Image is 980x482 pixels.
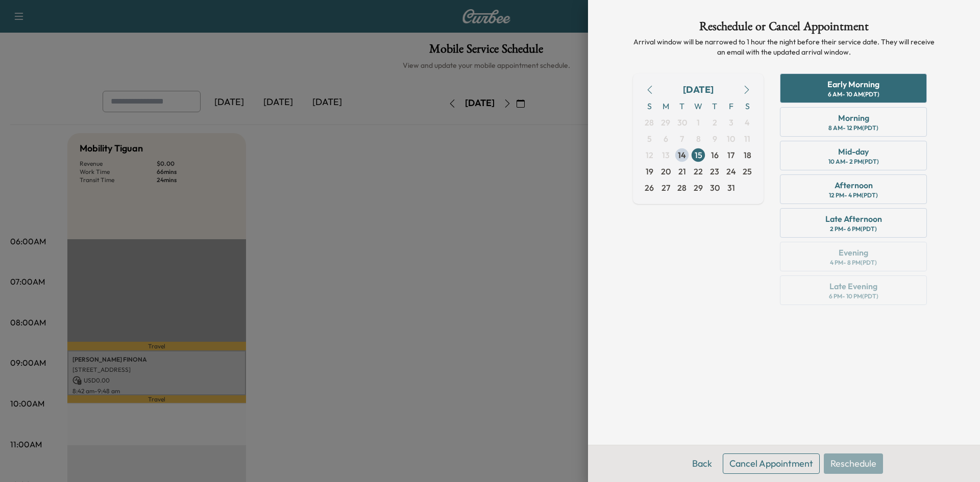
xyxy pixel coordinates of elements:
[690,98,706,114] span: W
[633,37,935,57] p: Arrival window will be narrowed to 1 hour the night before their service date. They will receive ...
[727,133,735,145] span: 10
[828,124,878,132] div: 8 AM - 12 PM (PDT)
[680,133,684,145] span: 7
[641,98,657,114] span: S
[828,90,879,98] div: 6 AM - 10 AM (PDT)
[694,165,703,177] span: 22
[745,116,750,129] span: 4
[727,182,735,194] span: 31
[828,158,879,166] div: 10 AM - 2 PM (PDT)
[838,145,869,158] div: Mid-day
[646,149,653,161] span: 12
[678,149,686,161] span: 14
[661,116,670,129] span: 29
[727,149,734,161] span: 17
[694,182,703,194] span: 29
[645,182,654,194] span: 26
[683,83,714,97] div: [DATE]
[661,165,671,177] span: 20
[685,453,719,474] button: Back
[723,98,739,114] span: F
[706,98,723,114] span: T
[743,165,752,177] span: 25
[677,116,687,129] span: 30
[664,133,668,145] span: 6
[662,149,670,161] span: 13
[633,20,935,37] h1: Reschedule or Cancel Appointment
[726,165,736,177] span: 24
[829,191,878,199] div: 12 PM - 4 PM (PDT)
[711,149,719,161] span: 16
[697,116,700,129] span: 1
[647,133,652,145] span: 5
[713,133,717,145] span: 9
[827,78,879,90] div: Early Morning
[825,213,882,225] div: Late Afternoon
[830,225,877,233] div: 2 PM - 6 PM (PDT)
[744,149,751,161] span: 18
[674,98,690,114] span: T
[710,165,719,177] span: 23
[838,112,869,124] div: Morning
[729,116,733,129] span: 3
[744,133,750,145] span: 11
[645,116,654,129] span: 28
[657,98,674,114] span: M
[710,182,720,194] span: 30
[678,165,686,177] span: 21
[696,133,701,145] span: 8
[661,182,670,194] span: 27
[677,182,687,194] span: 28
[723,453,820,474] button: Cancel Appointment
[646,165,653,177] span: 19
[739,98,755,114] span: S
[713,116,717,129] span: 2
[835,179,873,191] div: Afternoon
[695,149,702,161] span: 15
